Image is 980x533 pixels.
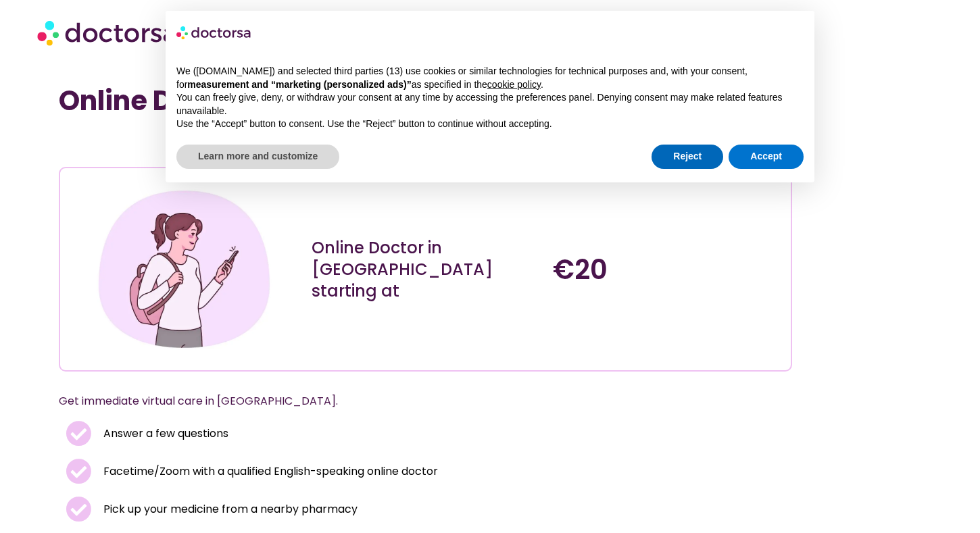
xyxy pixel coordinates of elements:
[100,462,438,481] span: Facetime/Zoom with a qualified English-speaking online doctor
[176,22,252,43] img: logo
[176,65,804,91] p: We ([DOMAIN_NAME]) and selected third parties (13) use cookies or similar technologies for techni...
[176,91,804,118] p: You can freely give, deny, or withdraw your consent at any time by accessing the preferences pane...
[176,145,339,169] button: Learn more and customize
[652,145,723,169] button: Reject
[176,118,804,131] p: Use the “Accept” button to consent. Use the “Reject” button to continue without accepting.
[100,500,358,519] span: Pick up your medicine from a nearby pharmacy
[59,392,760,411] p: Get immediate virtual care in [GEOGRAPHIC_DATA].
[729,145,804,169] button: Accept
[59,84,792,117] h1: Online Doctor Near Me [GEOGRAPHIC_DATA]
[93,178,275,360] img: Illustration depicting a young woman in a casual outfit, engaged with her smartphone. She has a p...
[187,79,411,90] strong: measurement and “marketing (personalized ads)”
[100,424,228,443] span: Answer a few questions
[487,79,541,90] a: cookie policy
[66,137,268,153] iframe: Customer reviews powered by Trustpilot
[312,237,539,302] div: Online Doctor in [GEOGRAPHIC_DATA] starting at
[553,253,781,286] h4: €20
